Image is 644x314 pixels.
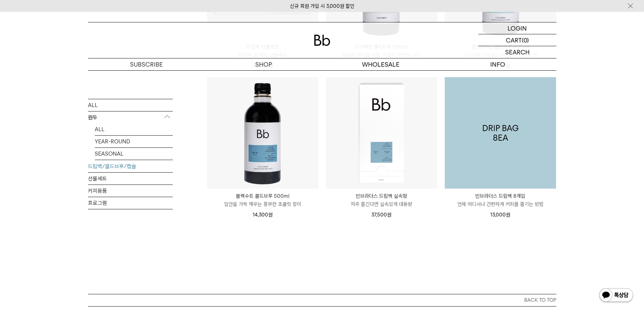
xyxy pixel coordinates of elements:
a: 블랙수트 콜드브루 500ml 입안을 가득 채우는 풍부한 초콜릿 향미 [207,192,318,208]
p: INFO [439,58,556,70]
p: LOGIN [508,22,527,34]
span: 14,300 [253,212,273,218]
span: 원 [506,212,510,218]
p: WHOLESALE [322,58,439,70]
p: SEARCH [505,46,530,58]
p: (0) [522,34,529,46]
img: 로고 [314,35,330,46]
p: 블랙수트 콜드브루 500ml [207,192,318,200]
img: 빈브라더스 드립백 실속형 [326,77,437,189]
a: 프로그램 [88,197,173,209]
img: 카카오톡 채널 1:1 채팅 버튼 [599,287,634,304]
p: CART [506,34,522,46]
a: ALL [88,99,173,111]
a: 빈브라더스 드립백 실속형 자주 즐긴다면 실속있게 대용량 [326,192,437,208]
a: 신규 회원 가입 시 3,000원 할인 [290,3,354,9]
a: SUBSCRIBE [88,58,205,70]
a: 선물세트 [88,172,173,184]
p: 빈브라더스 드립백 8개입 [445,192,556,200]
span: 원 [387,212,391,218]
span: 13,000 [490,212,510,218]
a: LOGIN [478,22,556,34]
a: 커피용품 [88,185,173,196]
img: 1000000032_add2_03.jpg [445,77,556,189]
a: CART (0) [478,34,556,46]
img: 블랙수트 콜드브루 500ml [207,77,318,189]
p: 자주 즐긴다면 실속있게 대용량 [326,200,437,208]
span: 37,500 [371,212,391,218]
p: 원두 [88,111,173,123]
span: 원 [268,212,273,218]
p: 입안을 가득 채우는 풍부한 초콜릿 향미 [207,200,318,208]
a: 빈브라더스 드립백 8개입 언제 어디서나 간편하게 커피를 즐기는 방법 [445,192,556,208]
p: 빈브라더스 드립백 실속형 [326,192,437,200]
a: SHOP [205,58,322,70]
button: BACK TO TOP [88,294,556,306]
p: 언제 어디서나 간편하게 커피를 즐기는 방법 [445,200,556,208]
a: ALL [95,123,173,135]
a: 드립백/콜드브루/캡슐 [88,160,173,172]
a: 빈브라더스 드립백 8개입 [445,77,556,189]
a: YEAR-ROUND [95,135,173,147]
a: SEASONAL [95,147,173,159]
